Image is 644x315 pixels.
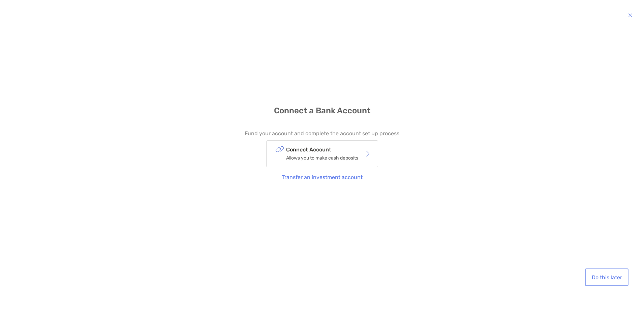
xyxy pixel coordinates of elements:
button: Transfer an investment account [276,170,368,185]
img: button icon [628,11,632,19]
button: Do this later [586,270,627,285]
p: Fund your account and complete the account set up process [245,129,399,138]
p: Connect Account [286,145,358,154]
h4: Connect a Bank Account [274,106,370,116]
button: Connect AccountAllows you to make cash deposits [266,140,378,167]
p: Allows you to make cash deposits [286,154,358,162]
